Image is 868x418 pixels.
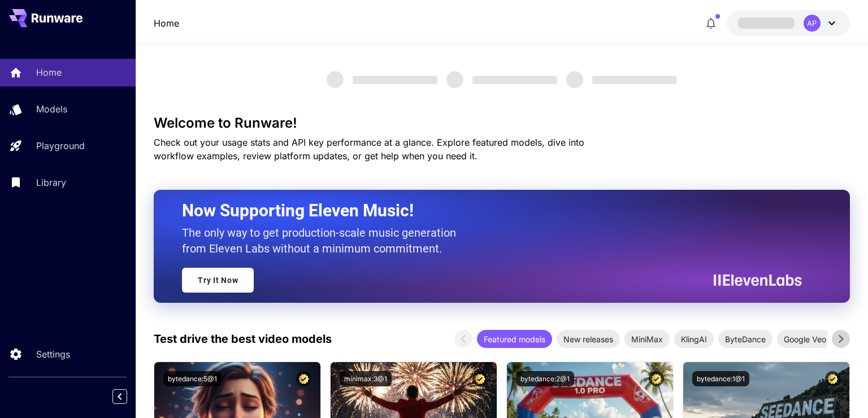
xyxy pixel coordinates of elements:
[154,16,179,30] nav: breadcrumb
[557,330,620,348] div: New releases
[777,330,833,348] div: Google Veo
[154,330,332,347] p: Test drive the best video models
[649,371,664,386] button: Certified Model – Vetted for best performance and includes a commercial license.
[182,268,254,293] a: Try It Now
[121,386,136,407] div: Collapse sidebar
[727,10,850,36] button: AP
[477,333,552,345] span: Featured models
[182,225,465,256] p: The only way to get production-scale music generation from Eleven Labs without a minimum commitment.
[516,371,574,386] button: bytedance:2@1
[154,115,849,131] h3: Welcome to Runware!
[718,333,772,345] span: ByteDance
[154,137,584,162] span: Check out your usage stats and API key performance at a glance. Explore featured models, dive int...
[777,333,833,345] span: Google Veo
[825,371,840,386] button: Certified Model – Vetted for best performance and includes a commercial license.
[674,330,714,348] div: KlingAI
[36,176,66,189] p: Library
[804,15,821,32] div: AP
[692,371,749,386] button: bytedance:1@1
[718,330,772,348] div: ByteDance
[36,102,67,116] p: Models
[36,139,85,153] p: Playground
[340,371,392,386] button: minimax:3@1
[182,200,793,221] h2: Now Supporting Eleven Music!
[36,66,62,79] p: Home
[557,333,620,345] span: New releases
[477,330,552,348] div: Featured models
[624,330,670,348] div: MiniMax
[36,347,70,361] p: Settings
[624,333,670,345] span: MiniMax
[112,389,127,404] button: Collapse sidebar
[296,371,311,386] button: Certified Model – Vetted for best performance and includes a commercial license.
[154,16,179,30] a: Home
[163,371,222,386] button: bytedance:5@1
[472,371,488,386] button: Certified Model – Vetted for best performance and includes a commercial license.
[674,333,714,345] span: KlingAI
